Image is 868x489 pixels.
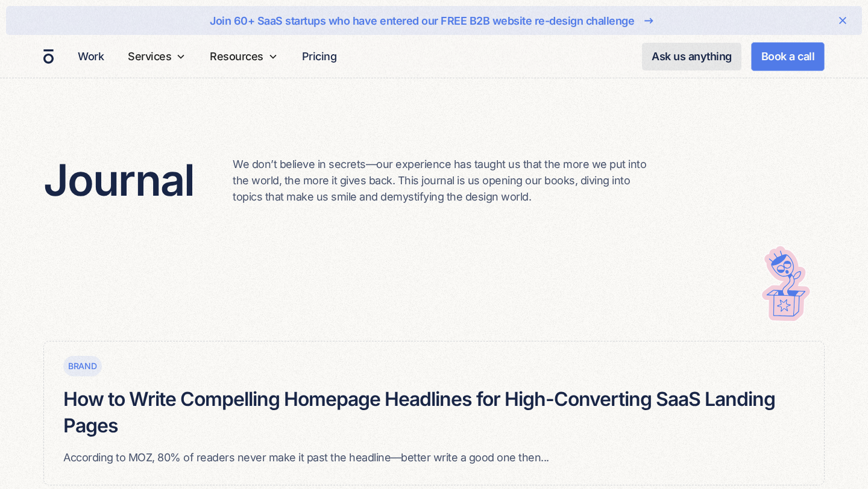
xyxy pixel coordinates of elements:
a: Join 60+ SaaS startups who have entered our FREE B2B website re-design challenge [45,11,823,30]
p: According to MOZ, 80% of readers never make it past the headline––better write a good one then... [63,449,805,466]
a: Pricing [297,45,342,68]
a: Book a call [751,42,825,71]
div: Services [128,48,171,64]
div: Join 60+ SaaS startups who have entered our FREE B2B website re-design challenge [210,13,634,29]
a: Ask us anything [642,43,741,70]
div: Services [123,35,190,78]
div: Brand [68,360,97,372]
div: Resources [205,35,283,78]
div: Resources [210,48,263,64]
h2: Journal [43,154,194,206]
a: home [43,49,54,64]
h5: How to Write Compelling Homepage Headlines for High-Converting SaaS Landing Pages [63,386,805,440]
p: We don’t believe in secrets—our experience has taught us that the more we put into the world, the... [233,156,647,205]
a: BrandHow to Write Compelling Homepage Headlines for High-Converting SaaS Landing PagesAccording t... [43,341,825,485]
a: Work [73,45,108,68]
